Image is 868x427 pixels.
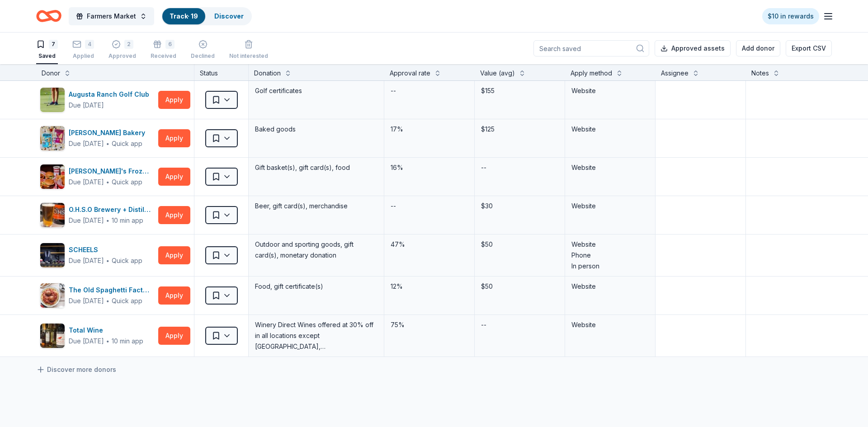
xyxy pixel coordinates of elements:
div: Due [DATE] [69,336,104,347]
div: Quick app [112,296,142,305]
div: Quick app [112,178,142,187]
div: Winery Direct Wines offered at 30% off in all locations except [GEOGRAPHIC_DATA], [GEOGRAPHIC_DAT... [254,319,378,353]
div: Due [DATE] [69,255,104,266]
button: Track· 19Discover [161,7,252,25]
div: Due [DATE] [69,215,104,226]
button: 6Received [151,36,176,64]
div: Notes [751,68,769,79]
div: Saved [36,52,58,60]
button: Apply [158,129,190,147]
div: Declined [191,52,215,60]
button: Export CSV [786,40,832,56]
div: -- [390,84,397,97]
a: Discover more donors [36,364,116,375]
div: Phone [571,250,649,261]
div: $125 [480,123,559,136]
div: [PERSON_NAME]'s Frozen Custard & Steakburgers [69,166,155,177]
a: $10 in rewards [762,8,819,24]
span: ∙ [106,140,110,147]
button: Apply [158,246,190,264]
div: Received [151,52,176,60]
div: Due [DATE] [69,177,104,188]
div: Due [DATE] [69,138,104,149]
div: Outdoor and sporting goods, gift card(s), monetary donation [254,238,378,262]
a: Discover [214,12,244,20]
input: Search saved [533,40,649,56]
div: Approved [108,52,136,60]
div: Augusta Ranch Golf Club [69,89,153,100]
div: 6 [165,40,175,49]
div: Status [194,64,249,80]
div: 16% [390,161,469,174]
div: Quick app [112,256,142,265]
div: $50 [480,238,559,251]
span: ∙ [106,257,110,264]
div: [PERSON_NAME] Bakery [69,127,149,138]
div: 4 [85,40,94,49]
img: Image for SCHEELS [40,243,65,267]
span: ∙ [106,297,110,305]
div: Not interested [229,52,268,60]
button: Image for The Old Spaghetti FactoryThe Old Spaghetti FactoryDue [DATE]∙Quick app [40,283,155,308]
div: Due [DATE] [69,100,104,111]
div: $30 [480,200,559,212]
div: Donation [254,68,281,79]
div: Value (avg) [480,68,515,79]
div: Baked goods [254,123,378,136]
div: Website [571,281,649,292]
button: Image for Augusta Ranch Golf ClubAugusta Ranch Golf ClubDue [DATE] [40,87,155,113]
button: Approved assets [655,40,731,56]
div: 17% [390,123,469,136]
span: ∙ [106,216,110,224]
button: Image for Freddy's Frozen Custard & Steakburgers[PERSON_NAME]'s Frozen Custard & SteakburgersDue ... [40,164,155,189]
div: Gift basket(s), gift card(s), food [254,161,378,174]
div: SCHEELS [69,244,142,255]
button: Image for Bobo's Bakery[PERSON_NAME] BakeryDue [DATE]∙Quick app [40,126,155,151]
button: Apply [158,168,190,186]
button: Image for O.H.S.O Brewery + DistilleryO.H.S.O Brewery + DistilleryDue [DATE]∙10 min app [40,202,155,228]
div: 12% [390,280,469,293]
div: Website [571,239,649,250]
div: Applied [72,52,94,60]
div: The Old Spaghetti Factory [69,285,155,296]
span: ∙ [106,337,110,345]
button: Add donor [736,40,780,56]
img: Image for Bobo's Bakery [40,126,65,150]
div: Apply method [571,68,612,79]
img: Image for O.H.S.O Brewery + Distillery [40,203,65,227]
span: Farmers Market [87,11,136,22]
div: 47% [390,238,469,251]
div: Golf certificates [254,84,378,97]
div: Beer, gift card(s), merchandise [254,200,378,212]
img: Image for The Old Spaghetti Factory [40,283,65,308]
div: 75% [390,319,469,331]
img: Image for Freddy's Frozen Custard & Steakburgers [40,164,65,189]
div: Website [571,124,649,135]
button: Not interested [229,36,268,64]
button: Image for SCHEELSSCHEELSDue [DATE]∙Quick app [40,243,155,268]
button: Declined [191,36,215,64]
img: Image for Total Wine [40,324,65,348]
div: Total Wine [69,325,143,336]
button: Image for Total WineTotal WineDue [DATE]∙10 min app [40,323,155,348]
button: Apply [158,286,190,305]
button: Apply [158,327,190,345]
button: Farmers Market [69,7,154,25]
div: Website [571,162,649,173]
div: In person [571,261,649,272]
div: Website [571,319,649,330]
div: $50 [480,280,559,293]
div: Food, gift certificate(s) [254,280,378,293]
img: Image for Augusta Ranch Golf Club [40,88,65,112]
a: Home [36,5,61,27]
div: 7 [49,40,58,49]
div: 10 min app [112,216,143,225]
button: 4Applied [72,36,94,64]
button: 7Saved [36,36,58,64]
span: ∙ [106,178,110,186]
button: Apply [158,206,190,224]
div: -- [480,319,487,331]
div: Donor [42,68,60,79]
div: -- [390,200,397,212]
div: Website [571,85,649,96]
